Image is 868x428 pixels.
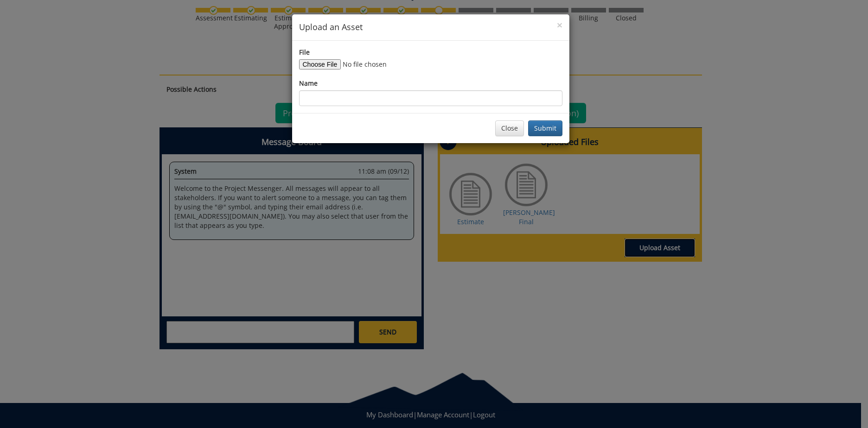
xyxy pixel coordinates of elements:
[299,21,562,33] h4: Upload an Asset
[557,19,562,31] span: ×
[495,120,524,136] button: Close
[557,20,562,30] button: Close
[528,120,562,136] button: Submit
[299,48,310,57] label: File
[299,79,318,88] label: Name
